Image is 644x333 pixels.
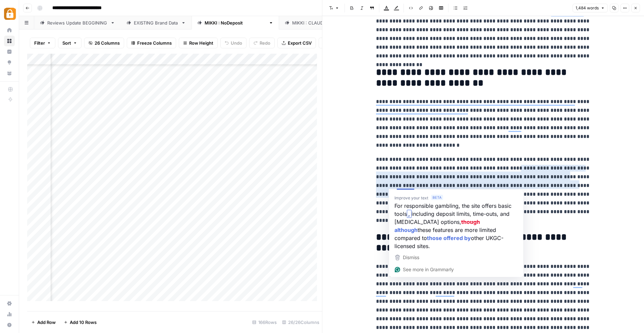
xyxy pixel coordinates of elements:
[47,19,108,26] div: Reviews Update BEGGINING
[260,40,270,46] span: Redo
[4,8,16,20] img: Adzz Logo
[4,298,15,309] a: Settings
[58,38,82,48] button: Sort
[121,16,192,30] a: EXISTING Brand Data
[288,40,312,46] span: Export CSV
[34,16,121,30] a: Reviews Update BEGGINING
[60,317,101,328] button: Add 10 Rows
[62,40,71,46] span: Sort
[134,19,178,26] div: EXISTING Brand Data
[70,319,97,326] span: Add 10 Rows
[279,317,322,328] div: 26/26 Columns
[250,317,279,328] div: 166 Rows
[4,36,15,46] a: Browse
[127,38,176,48] button: Freeze Columns
[192,16,279,30] a: [PERSON_NAME] : NoDeposit
[4,320,15,330] button: Help + Support
[220,38,247,48] button: Undo
[4,5,15,22] button: Workspace: Adzz
[4,68,15,79] a: Your Data
[34,40,45,46] span: Filter
[4,57,15,68] a: Opportunities
[249,38,275,48] button: Redo
[231,40,242,46] span: Undo
[37,319,56,326] span: Add Row
[95,40,120,46] span: 26 Columns
[30,38,55,48] button: Filter
[277,38,316,48] button: Export CSV
[292,19,367,26] div: [PERSON_NAME] : [PERSON_NAME]
[205,19,266,26] div: [PERSON_NAME] : NoDeposit
[573,4,608,12] button: 1,484 words
[4,25,15,36] a: Home
[4,46,15,57] a: Insights
[179,38,218,48] button: Row Height
[137,40,172,46] span: Freeze Columns
[84,38,124,48] button: 26 Columns
[27,317,60,328] button: Add Row
[576,5,599,11] span: 1,484 words
[4,309,15,320] a: Usage
[189,40,213,46] span: Row Height
[279,16,380,30] a: [PERSON_NAME] : [PERSON_NAME]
